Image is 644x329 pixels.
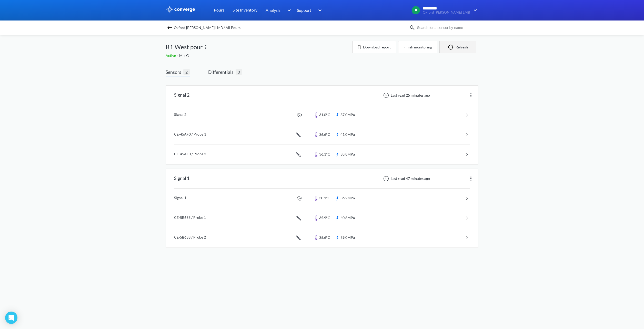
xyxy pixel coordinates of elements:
span: Active [166,53,177,58]
span: 0 [236,69,242,75]
img: icon-file.svg [358,45,361,49]
img: icon-search.svg [409,25,415,31]
span: Sensors [166,68,183,76]
img: downArrow.svg [315,7,323,13]
span: Support [297,7,311,13]
img: more.svg [468,92,474,98]
div: Open Intercom Messenger [5,312,17,324]
input: Search for a sensor by name [415,25,477,30]
button: Refresh [439,41,476,53]
button: Download report [353,41,396,53]
span: - [177,53,179,58]
img: downArrow.svg [470,7,478,13]
span: Oxford [PERSON_NAME] LMB / All Pours [174,24,240,31]
div: Signal 1 [174,172,189,185]
div: Last read 25 minutes ago [380,92,431,98]
span: Differentials [208,68,236,76]
span: 2 [183,69,190,75]
img: more.svg [203,44,209,50]
span: Oxford [PERSON_NAME] LMB [423,11,470,14]
img: more.svg [468,176,474,182]
img: logo_ewhite.svg [166,6,195,13]
span: B1 West pour [166,42,203,52]
img: downArrow.svg [284,7,292,13]
button: Finish monitoring [398,41,437,53]
div: Last read 47 minutes ago [380,176,431,182]
span: Analysis [266,7,280,13]
img: icon-refresh.svg [448,45,456,50]
div: Signal 2 [174,89,189,102]
img: backspace.svg [167,25,173,31]
div: Mix G [166,53,353,58]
